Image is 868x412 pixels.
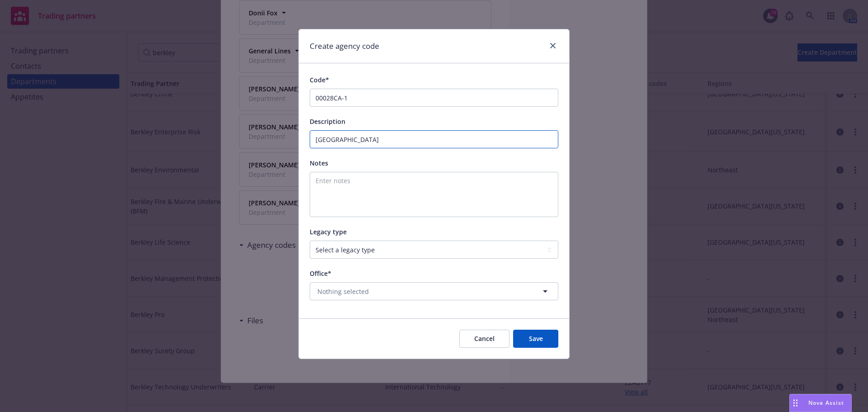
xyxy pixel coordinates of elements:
span: Code* [310,76,329,84]
span: Nothing selected [317,287,369,296]
div: Drag to move [790,394,801,412]
span: Save [529,334,543,343]
a: close [547,40,558,51]
span: Office* [310,269,331,278]
h1: Create agency code [310,40,379,52]
button: Nothing selected [310,282,558,300]
span: Legacy type [310,227,347,236]
span: Notes [310,159,328,167]
button: Nova Assist [789,394,852,412]
button: Cancel [459,330,509,348]
textarea: Enter notes [310,172,558,217]
button: Save [513,330,558,348]
span: Cancel [474,334,495,343]
span: Description [310,117,345,126]
span: Nova Assist [808,399,844,407]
